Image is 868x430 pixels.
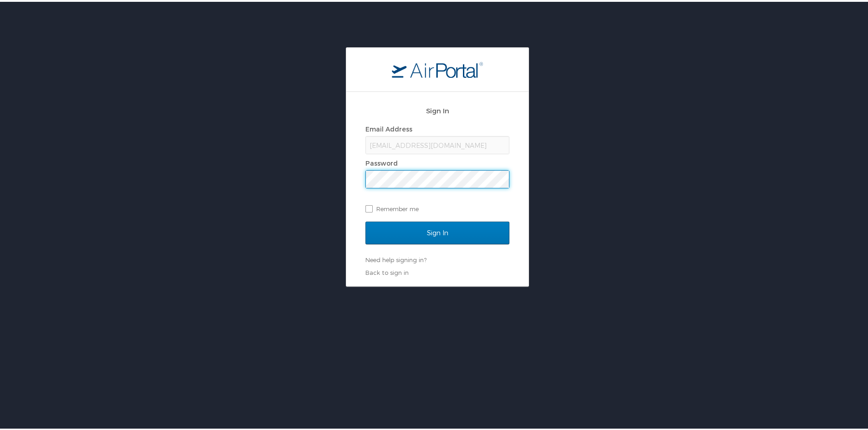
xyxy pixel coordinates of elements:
input: Sign In [365,220,509,243]
img: logo [392,60,483,76]
label: Remember me [365,200,509,214]
a: Back to sign in [365,267,409,274]
label: Password [365,157,398,165]
h2: Sign In [365,104,509,114]
label: Email Address [365,123,412,131]
a: Need help signing in? [365,254,426,262]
